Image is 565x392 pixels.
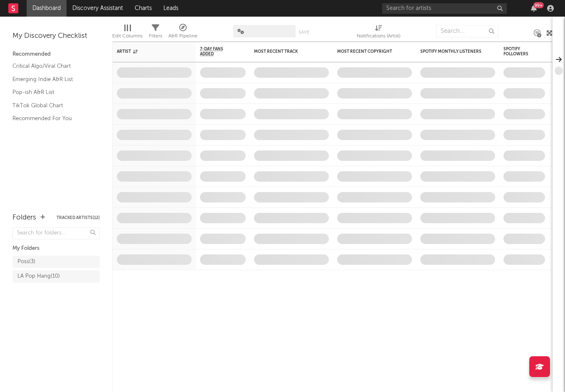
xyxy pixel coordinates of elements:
[200,47,233,57] span: 7-Day Fans Added
[12,270,100,283] a: LA Pop Hang(10)
[299,30,309,35] button: Save
[12,213,36,223] div: Folders
[57,216,100,220] button: Tracked Artists(12)
[12,244,100,254] div: My Folders
[12,227,100,239] input: Search for folders...
[382,3,507,14] input: Search for artists
[503,47,533,57] div: Spotify Followers
[149,31,162,41] div: Filters
[149,21,162,45] div: Filters
[12,62,91,71] a: Critical Algo/Viral Chart
[357,31,400,41] div: Notifications (Artist)
[12,49,100,59] div: Recommended
[12,31,100,41] div: My Discovery Checklist
[12,114,91,123] a: Recommended For You
[17,271,60,281] div: LA Pop Hang ( 10 )
[533,2,544,8] div: 99 +
[12,101,91,110] a: TikTok Global Chart
[168,21,197,45] div: A&R Pipeline
[420,49,483,54] div: Spotify Monthly Listeners
[12,75,91,84] a: Emerging Indie A&R List
[112,31,143,41] div: Edit Columns
[337,49,400,54] div: Most Recent Copyright
[17,257,35,267] div: Poss ( 3 )
[531,5,537,12] button: 99+
[436,25,498,37] input: Search...
[117,49,179,54] div: Artist
[112,21,143,45] div: Edit Columns
[168,31,197,41] div: A&R Pipeline
[12,88,91,97] a: Pop-ish A&R List
[12,256,100,268] a: Poss(3)
[357,21,400,45] div: Notifications (Artist)
[254,49,316,54] div: Most Recent Track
